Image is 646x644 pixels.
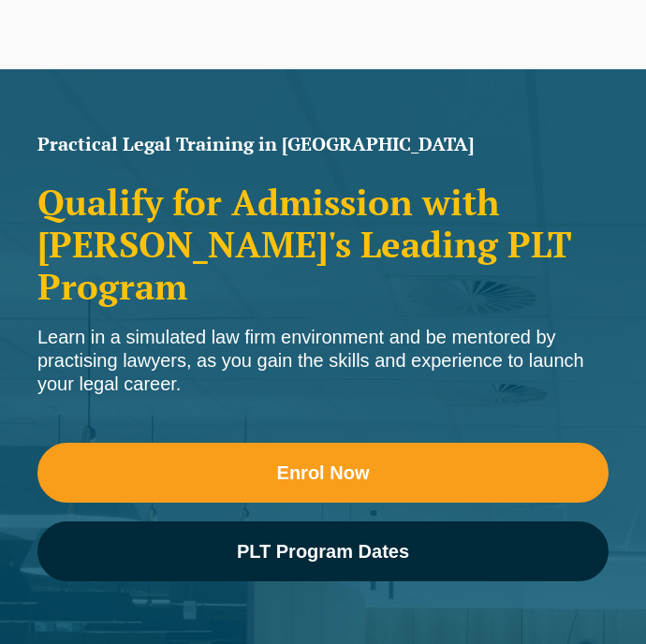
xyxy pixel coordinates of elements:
[277,463,370,482] span: Enrol Now
[37,326,609,396] div: Learn in a simulated law firm environment and be mentored by practising lawyers, as you gain the ...
[237,542,409,561] span: PLT Program Dates
[37,182,609,307] h2: Qualify for Admission with [PERSON_NAME]'s Leading PLT Program
[37,135,609,154] h1: Practical Legal Training in [GEOGRAPHIC_DATA]
[37,521,609,581] a: PLT Program Dates
[37,443,609,503] a: Enrol Now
